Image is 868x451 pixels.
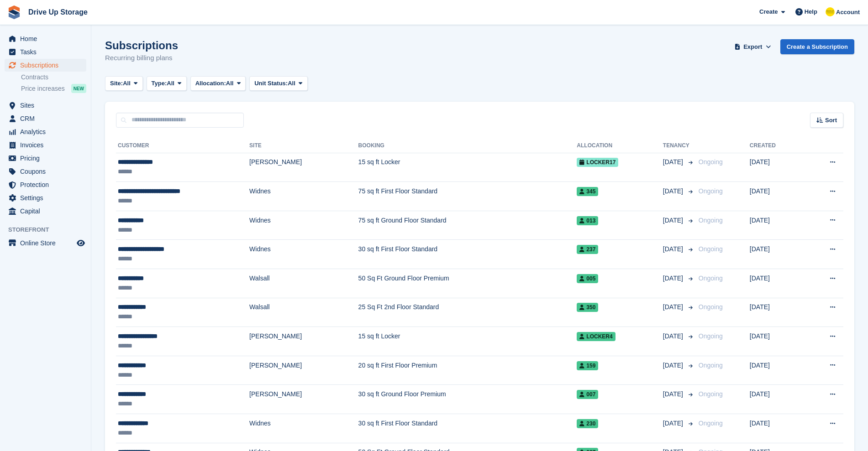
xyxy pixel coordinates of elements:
td: 50 Sq Ft Ground Floor Premium [358,269,577,298]
td: 30 sq ft First Floor Standard [358,240,577,269]
span: Type: [152,79,167,88]
span: Ongoing [699,303,723,311]
span: All [288,79,295,88]
span: Home [20,32,75,45]
td: Widnes [249,240,358,269]
a: menu [5,178,86,191]
span: 159 [577,361,598,370]
a: menu [5,192,86,204]
button: Unit Status: All [249,76,307,91]
span: All [123,79,131,88]
span: Ongoing [699,245,723,253]
td: [DATE] [750,298,804,327]
span: 007 [577,390,598,399]
span: 350 [577,303,598,312]
a: menu [5,152,86,165]
p: Recurring billing plans [105,53,178,63]
span: [DATE] [663,187,685,196]
button: Export [733,39,773,54]
span: [DATE] [663,361,685,370]
th: Allocation [577,139,663,153]
span: All [226,79,234,88]
td: Walsall [249,298,358,327]
a: menu [5,237,86,249]
span: Unit Status: [254,79,288,88]
span: Price increases [21,84,65,93]
td: [DATE] [750,356,804,385]
th: Created [750,139,804,153]
td: [DATE] [750,153,804,182]
img: stora-icon-8386f47178a22dfd0bd8f6a31ec36ba5ce8667c1dd55bd0f319d3a0aa187defe.svg [7,5,21,19]
td: [PERSON_NAME] [249,385,358,414]
th: Booking [358,139,577,153]
td: [DATE] [750,240,804,269]
td: 30 sq ft First Floor Standard [358,414,577,443]
span: Ongoing [699,187,723,195]
span: Analytics [20,125,75,138]
td: [DATE] [750,414,804,443]
img: Crispin Vitoria [826,7,835,16]
button: Site: All [105,76,143,91]
a: Price increases NEW [21,83,86,93]
span: 345 [577,187,598,196]
span: Online Store [20,237,75,249]
span: Account [836,8,860,17]
td: 75 sq ft Ground Floor Standard [358,211,577,240]
span: Capital [20,205,75,218]
span: Invoices [20,139,75,151]
span: Tasks [20,46,75,58]
span: Ongoing [699,158,723,166]
span: Coupons [20,165,75,178]
span: Allocation: [195,79,226,88]
span: Locker17 [577,158,618,167]
span: [DATE] [663,389,685,399]
td: Widnes [249,182,358,211]
td: [DATE] [750,385,804,414]
td: Walsall [249,269,358,298]
th: Tenancy [663,139,695,153]
td: [DATE] [750,269,804,298]
span: Site: [110,79,123,88]
span: Storefront [8,225,91,234]
a: menu [5,112,86,125]
span: [DATE] [663,332,685,341]
th: Customer [116,139,249,153]
td: Widnes [249,414,358,443]
span: Sort [825,116,837,125]
span: [DATE] [663,157,685,167]
a: menu [5,125,86,138]
span: All [167,79,174,88]
span: Subscriptions [20,59,75,72]
a: Preview store [75,238,86,249]
span: Ongoing [699,420,723,427]
td: [DATE] [750,182,804,211]
a: menu [5,99,86,112]
a: menu [5,59,86,72]
td: Widnes [249,211,358,240]
span: CRM [20,112,75,125]
a: Drive Up Storage [25,5,91,20]
span: 013 [577,216,598,225]
div: NEW [71,84,86,93]
a: menu [5,139,86,151]
span: [DATE] [663,274,685,283]
h1: Subscriptions [105,39,178,52]
span: Locker4 [577,332,615,341]
span: Ongoing [699,332,723,340]
td: [PERSON_NAME] [249,356,358,385]
td: [DATE] [750,327,804,356]
span: Protection [20,178,75,191]
span: Ongoing [699,362,723,369]
span: Help [805,7,817,16]
button: Allocation: All [190,76,246,91]
td: 20 sq ft First Floor Premium [358,356,577,385]
span: [DATE] [663,244,685,254]
span: 005 [577,274,598,283]
span: Pricing [20,152,75,165]
td: 15 sq ft Locker [358,153,577,182]
span: [DATE] [663,419,685,428]
span: 237 [577,245,598,254]
th: Site [249,139,358,153]
td: 15 sq ft Locker [358,327,577,356]
span: Sites [20,99,75,112]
